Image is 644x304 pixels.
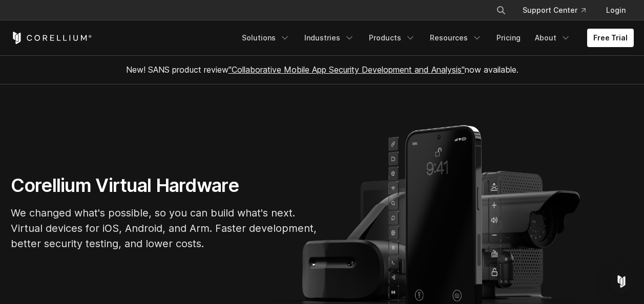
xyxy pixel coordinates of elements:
a: Pricing [490,29,527,47]
div: Open Intercom Messenger [609,269,634,294]
p: We changed what's possible, so you can build what's next. Virtual devices for iOS, Android, and A... [11,205,318,251]
a: "Collaborative Mobile App Security Development and Analysis" [228,64,465,75]
button: Search [492,1,510,19]
div: Navigation Menu [484,1,634,19]
h1: Corellium Virtual Hardware [11,174,318,197]
a: Products [363,29,422,47]
a: Free Trial [587,29,634,47]
a: Industries [298,29,361,47]
a: Corellium Home [11,32,92,44]
a: About [529,29,577,47]
span: New! SANS product review now available. [126,64,518,75]
a: Support Center [514,1,594,19]
a: Solutions [236,29,296,47]
a: Resources [424,29,488,47]
div: Navigation Menu [236,29,634,47]
a: Login [598,1,634,19]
